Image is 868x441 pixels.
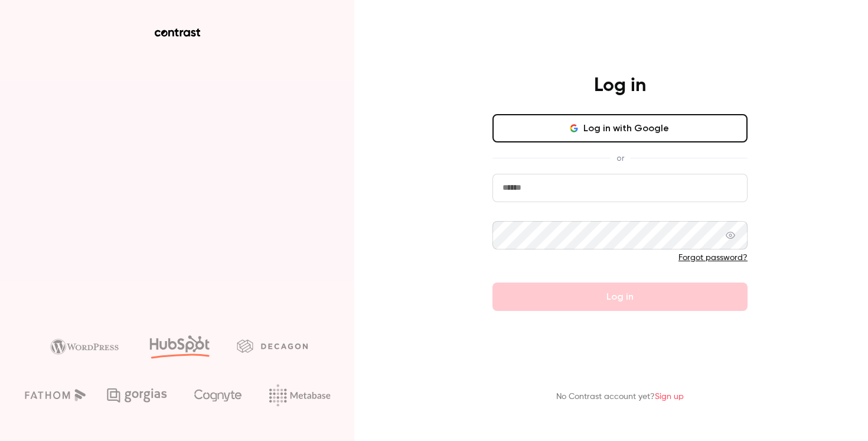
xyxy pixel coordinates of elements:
p: No Contrast account yet? [556,391,684,403]
a: Sign up [655,393,684,401]
h4: Log in [594,74,646,98]
button: Log in with Google [492,114,748,142]
span: or [611,152,630,164]
img: decagon [237,339,308,352]
a: Forgot password? [678,254,748,262]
